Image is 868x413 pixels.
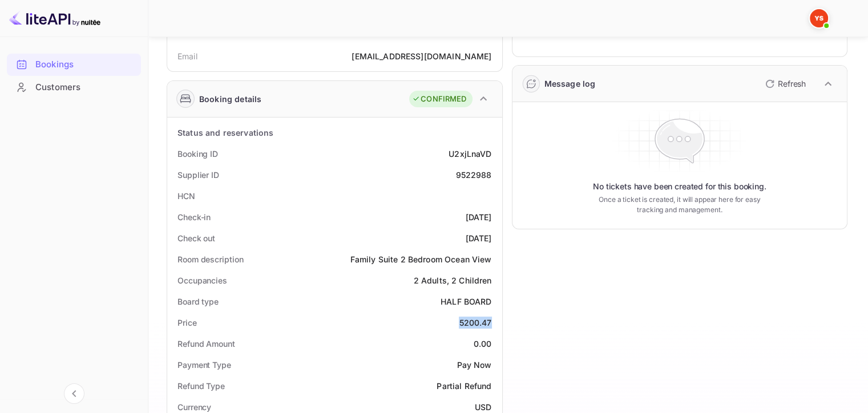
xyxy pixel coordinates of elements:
div: Refund Amount [177,338,235,350]
div: Supplier ID [177,169,219,181]
div: Family Suite 2 Bedroom Ocean View [350,253,492,265]
div: Refund Type [177,380,225,392]
div: [EMAIL_ADDRESS][DOMAIN_NAME] [352,50,491,62]
div: Customers [7,76,141,99]
button: Refresh [758,75,810,93]
div: 5200.47 [459,317,491,329]
div: Customers [35,81,135,94]
button: Collapse navigation [64,383,84,404]
div: [DATE] [466,211,492,223]
div: Check out [177,232,215,244]
div: Check-in [177,211,211,223]
div: Price [177,317,197,329]
div: Booking details [199,93,261,105]
div: Bookings [7,54,141,76]
div: [DATE] [466,232,492,244]
div: Room description [177,253,243,265]
p: Refresh [778,78,806,90]
div: USD [475,401,491,413]
div: Partial Refund [437,380,491,392]
div: HCN [177,190,195,202]
div: Occupancies [177,274,227,286]
div: Board type [177,295,219,307]
p: No tickets have been created for this booking. [593,181,766,192]
a: Bookings [7,54,141,75]
div: Status and reservations [177,127,273,139]
div: Booking ID [177,148,218,160]
img: LiteAPI logo [9,9,100,27]
p: Once a ticket is created, it will appear here for easy tracking and management. [590,195,769,215]
div: Email [177,50,197,62]
div: 9522988 [455,169,491,181]
a: Customers [7,76,141,98]
div: Pay Now [457,359,491,371]
div: CONFIRMED [412,94,466,105]
div: Payment Type [177,359,231,371]
div: HALF BOARD [441,295,492,307]
img: Yandex Support [810,9,828,27]
div: 2 Adults, 2 Children [414,274,492,286]
div: Currency [177,401,211,413]
div: U2xjLnaVD [449,148,491,160]
div: 0.00 [474,338,492,350]
div: Bookings [35,58,135,71]
div: Message log [544,78,596,90]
